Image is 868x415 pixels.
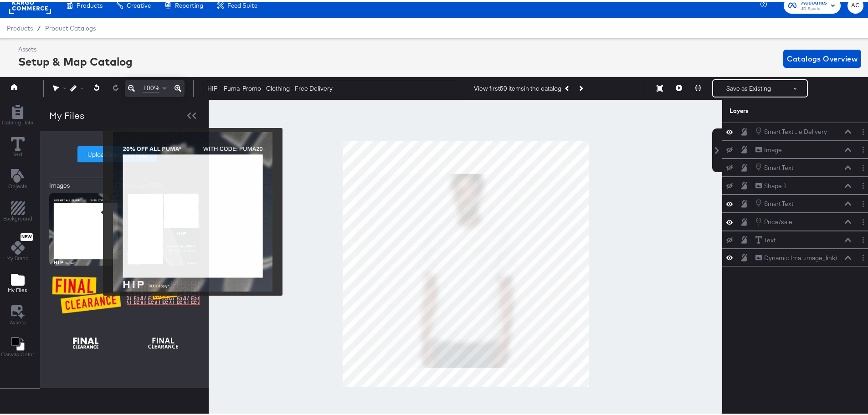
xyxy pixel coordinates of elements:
[561,78,574,95] button: Previous Product
[574,78,587,95] button: Next Product
[33,23,45,30] span: /
[755,125,827,135] button: Smart Text ...e Delivery
[858,233,868,243] button: Layer Options
[858,143,868,153] button: Layer Options
[801,4,827,11] span: JD Sports
[858,125,868,135] button: Layer Options
[108,191,121,199] button: Image Options
[474,82,561,91] div: View first 50 items in the catalog
[764,198,793,206] div: Smart Text
[49,179,108,188] button: Images
[783,48,861,66] button: Catalogs Overview
[21,232,33,238] span: New
[764,180,787,189] div: Shape 1
[4,301,31,327] button: Assets
[13,149,23,156] span: Text
[755,215,793,225] button: Price/sale
[2,117,33,124] span: Catalog Data
[8,181,27,188] span: Objects
[755,161,794,171] button: Smart Text
[764,234,776,243] div: Text
[115,179,200,188] button: Photoshop (PSD)
[49,107,84,120] div: My Files
[764,144,782,153] div: Image
[755,251,837,261] button: Dynamic Ima...image_link)
[858,179,868,189] button: Layer Options
[729,105,822,113] div: Layers
[115,179,162,188] div: Photoshop (PSD)
[787,51,858,63] span: Catalogs Overview
[755,143,782,153] button: Image
[755,197,794,207] button: Smart Text
[3,165,33,191] button: Add Text
[7,23,33,30] span: Products
[764,252,837,261] div: Dynamic Ima...image_link)
[143,82,159,91] span: 100%
[755,179,787,189] button: Shape 1
[858,161,868,171] button: Layer Options
[8,285,27,292] span: My Files
[1,229,34,263] button: NewMy Brand
[18,43,133,52] div: Assets
[755,234,776,243] button: Text
[3,213,32,220] span: Background
[858,251,868,261] button: Layer Options
[5,133,30,159] button: Text
[49,179,70,188] div: Images
[45,23,96,30] a: Product Catalogs
[6,253,29,260] span: My Brand
[18,52,133,67] div: Setup & Map Catalog
[1,349,34,356] span: Canvas Color
[713,78,784,95] button: Save as Existing
[764,162,793,170] div: Smart Text
[2,269,33,295] button: Add Files
[764,126,827,134] div: Smart Text ...e Delivery
[764,216,792,225] div: Price/sale
[858,215,868,225] button: Layer Options
[10,317,26,324] span: Assets
[858,197,868,207] button: Layer Options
